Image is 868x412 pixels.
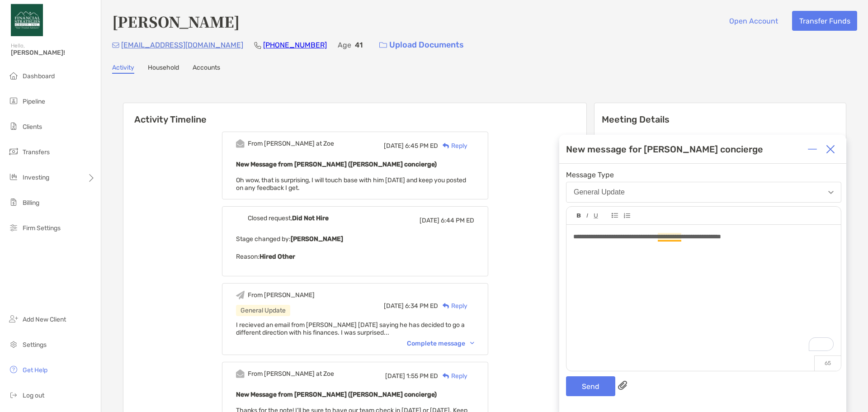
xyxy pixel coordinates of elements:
[23,148,50,156] span: Transfers
[443,143,449,149] img: Reply icon
[384,302,404,310] span: [DATE]
[566,144,763,155] div: New message for [PERSON_NAME] concierge
[248,291,315,299] div: From [PERSON_NAME]
[112,64,134,74] a: Activity
[236,251,474,262] p: Reason:
[373,35,470,55] a: Upload Documents
[23,341,47,349] span: Settings
[623,213,630,218] img: Editor control icon
[263,41,327,49] a: [PHONE_NUMBER]
[236,161,437,168] b: New Message from [PERSON_NAME] ([PERSON_NAME] concierge)
[808,145,817,154] img: Expand or collapse
[8,146,19,157] img: transfers icon
[236,321,465,336] span: I recieved an email from [PERSON_NAME] [DATE] saying he has decided to go a different direction w...
[236,391,437,398] b: New Message from [PERSON_NAME] ([PERSON_NAME] concierge)
[23,98,45,105] span: Pipeline
[443,303,449,309] img: Reply icon
[123,103,586,125] h6: Activity Timeline
[566,170,841,179] span: Message Type
[379,42,387,48] img: button icon
[11,49,95,57] span: [PERSON_NAME]!
[8,95,19,106] img: pipeline icon
[443,373,449,379] img: Reply icon
[355,39,363,51] p: 41
[248,214,329,222] div: Closed request,
[254,42,261,49] img: Phone Icon
[405,142,438,150] span: 6:45 PM ED
[236,214,245,223] img: Event icon
[259,253,295,260] b: Hired Other
[8,364,19,375] img: get-help icon
[23,72,55,80] span: Dashboard
[248,370,334,378] div: From [PERSON_NAME] at Zoe
[338,39,351,51] p: Age
[23,224,61,232] span: Firm Settings
[8,339,19,350] img: settings icon
[438,141,467,151] div: Reply
[8,222,19,233] img: firm-settings icon
[470,342,474,345] img: Chevron icon
[407,340,474,347] div: Complete message
[8,197,19,208] img: billing icon
[828,191,834,194] img: Open dropdown arrow
[8,121,19,132] img: clients icon
[23,392,44,399] span: Log out
[566,376,615,396] button: Send
[23,199,39,207] span: Billing
[112,43,119,48] img: Email Icon
[577,213,581,218] img: Editor control icon
[292,214,329,222] b: Did Not Hire
[722,11,785,31] button: Open Account
[602,114,839,125] p: Meeting Details
[826,145,835,154] img: Close
[385,372,405,380] span: [DATE]
[420,217,439,224] span: [DATE]
[441,217,474,224] span: 6:44 PM ED
[236,139,245,148] img: Event icon
[23,123,42,131] span: Clients
[291,235,343,243] b: [PERSON_NAME]
[23,316,66,323] span: Add New Client
[792,11,857,31] button: Transfer Funds
[193,64,220,74] a: Accounts
[236,233,474,245] p: Stage changed by:
[384,142,404,150] span: [DATE]
[112,11,240,32] h4: [PERSON_NAME]
[574,188,625,196] div: General Update
[406,372,438,380] span: 1:55 PM ED
[438,371,467,381] div: Reply
[248,140,334,147] div: From [PERSON_NAME] at Zoe
[566,182,841,203] button: General Update
[612,213,618,218] img: Editor control icon
[814,355,841,371] p: 65
[236,291,245,299] img: Event icon
[618,381,627,390] img: paperclip attachments
[148,64,179,74] a: Household
[8,70,19,81] img: dashboard icon
[438,301,467,311] div: Reply
[8,171,19,182] img: investing icon
[586,213,588,218] img: Editor control icon
[236,305,290,316] div: General Update
[8,313,19,324] img: add_new_client icon
[566,225,841,362] div: To enrich screen reader interactions, please activate Accessibility in Grammarly extension settings
[23,174,49,181] span: Investing
[11,4,43,36] img: Zoe Logo
[594,213,598,218] img: Editor control icon
[236,176,466,192] span: Oh wow, that is surprising, I will touch base with him [DATE] and keep you posted on any feedback...
[121,39,243,51] p: [EMAIL_ADDRESS][DOMAIN_NAME]
[8,389,19,400] img: logout icon
[236,369,245,378] img: Event icon
[23,366,47,374] span: Get Help
[405,302,438,310] span: 6:34 PM ED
